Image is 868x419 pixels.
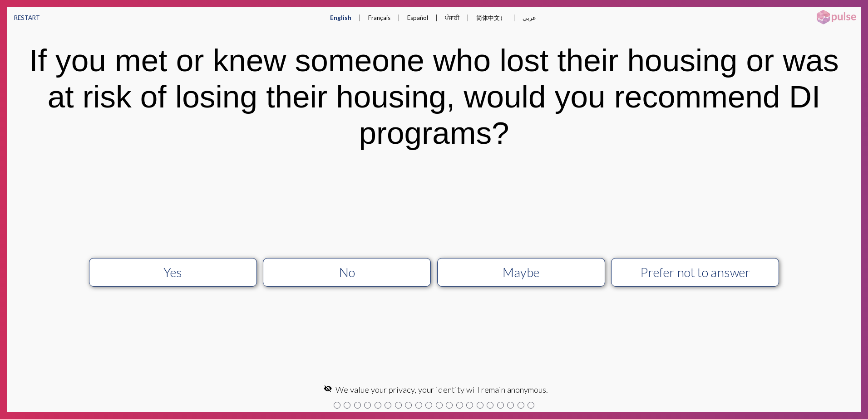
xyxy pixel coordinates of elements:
div: If you met or knew someone who lost their housing or was at risk of losing their housing, would y... [20,42,849,151]
button: Yes [89,258,257,287]
button: RESTART [7,7,47,29]
button: Prefer not to answer [611,258,779,287]
button: Español [400,7,435,29]
div: Yes [98,265,248,280]
button: Maybe [437,258,605,287]
div: No [272,265,422,280]
button: English [323,7,359,29]
button: عربي [515,7,543,29]
div: Prefer not to answer [620,265,770,280]
button: Français [361,7,398,29]
mat-icon: visibility_off [324,385,332,393]
button: No [263,258,431,287]
div: Maybe [446,265,596,280]
button: 简体中文） [469,7,513,29]
img: pulsehorizontalsmall.png [814,9,859,25]
button: ਪੰਜਾਬੀ [438,7,467,29]
span: We value your privacy, your identity will remain anonymous. [335,385,548,395]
